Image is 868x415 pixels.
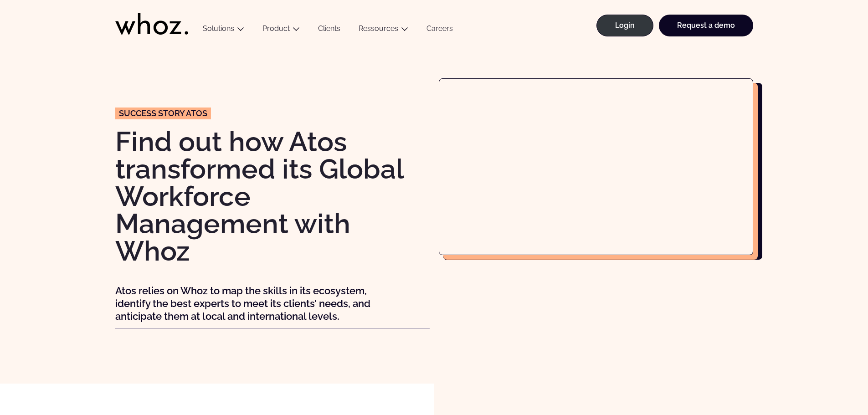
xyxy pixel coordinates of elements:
a: Product [262,24,290,33]
a: Request a demo [659,15,753,36]
p: Atos relies on Whoz to map the skills in its ecosystem, identify the best experts to meet its cli... [115,284,398,323]
button: Product [253,24,309,36]
h1: Find out how Atos transformed its Global Workforce Management with Whoz [115,128,430,265]
a: Clients [309,24,349,36]
a: Login [596,15,653,36]
button: Ressources [349,24,417,36]
iframe: Atos transforms its Global Workforce Management with Whoz [439,79,753,255]
a: Careers [417,24,462,36]
span: Success story ATOS [119,109,207,118]
button: Solutions [194,24,253,36]
a: Ressources [359,24,398,33]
